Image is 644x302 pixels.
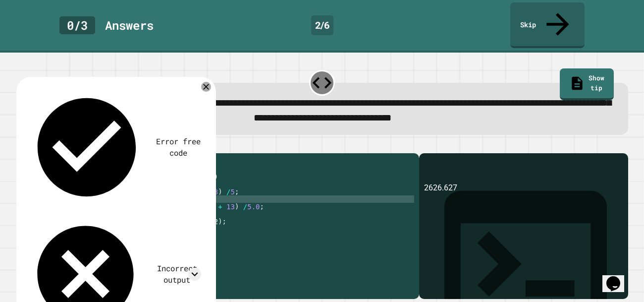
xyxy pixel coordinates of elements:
[105,16,154,34] div: Answer s
[602,262,634,292] iframe: chat widget
[560,68,614,100] a: Show tip
[156,136,201,159] div: Error free code
[510,2,585,48] a: Skip
[59,16,95,34] div: 0 / 3
[153,263,201,286] div: Incorrect output
[424,182,623,299] div: 2626.627
[311,15,333,35] div: 2 / 6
